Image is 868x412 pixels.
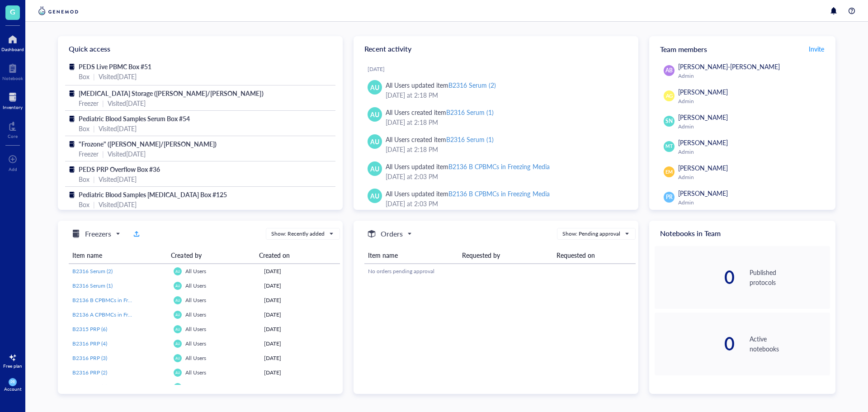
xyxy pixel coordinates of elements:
div: [DATE] at 2:18 PM [386,90,624,100]
div: [DATE] [264,282,336,290]
span: [PERSON_NAME] [678,113,728,122]
div: [DATE] [264,325,336,333]
a: B2136 B CPBMCs in Freezing Media [72,296,166,304]
div: Admin [678,98,826,105]
div: Box [79,71,90,81]
div: Active notebooks [750,334,830,354]
span: G [10,6,15,17]
div: B2316 Serum (2) [448,81,496,90]
span: B2315 PRP (6) [72,325,107,333]
div: | [102,98,104,108]
div: Visited [DATE] [99,199,137,209]
div: Visited [DATE] [99,71,137,81]
span: AU [175,269,180,273]
span: Pediatric Blood Samples Serum Box #54 [79,114,190,123]
span: AU [370,109,379,119]
span: AU [370,82,379,92]
div: Visited [DATE] [108,98,146,108]
div: All Users updated item [386,80,496,90]
div: All Users updated item [386,161,550,171]
div: B2136 B CPBMCs in Freezing Media [448,162,549,171]
div: [DATE] at 2:18 PM [386,144,624,154]
div: No orders pending approval [368,267,632,275]
div: | [93,71,95,81]
div: [DATE] [368,66,631,73]
span: PEDS PRP Overflow Box #36 [79,165,160,174]
div: Admin [678,72,826,80]
a: AUAll Users updated itemB2136 B CPBMCs in Freezing Media[DATE] at 2:03 PM [361,185,631,212]
a: B2316 PRP (1) [72,383,166,391]
th: Item name [69,247,167,264]
div: All Users updated item [386,189,550,199]
th: Requested by [458,247,552,264]
a: B2136 A CPBMCs in Freezing Media [72,311,166,319]
div: Quick access [58,36,343,62]
span: B2316 Serum (2) [72,267,113,275]
div: [DATE] [264,383,336,391]
div: Freezer [79,98,99,108]
div: Inventory [3,104,23,110]
span: AU [175,327,180,331]
span: Pediatric Blood Samples [MEDICAL_DATA] Box #125 [79,190,227,199]
span: All Users [185,296,206,304]
div: Admin [678,174,826,181]
span: All Users [185,369,206,376]
span: AU [370,137,379,147]
span: [PERSON_NAME]-[PERSON_NAME] [678,62,780,71]
div: 0 [655,268,735,286]
a: B2316 PRP (4) [72,340,166,348]
div: Show: Recently added [271,230,325,238]
a: B2316 Serum (2) [72,267,166,275]
span: All Users [185,267,206,275]
div: Account [4,386,22,392]
span: MT [665,143,672,150]
span: All Users [185,325,206,333]
div: [DATE] [264,267,336,275]
div: [DATE] [264,354,336,362]
span: B2136 A CPBMCs in Freezing Media [72,311,159,318]
span: AU [175,313,180,317]
span: [PERSON_NAME] [678,163,728,172]
a: AUAll Users updated itemB2136 B CPBMCs in Freezing Media[DATE] at 2:03 PM [361,158,631,185]
div: [DATE] [264,340,336,348]
div: Freezer [79,149,99,159]
span: AU [175,284,180,288]
th: Item name [364,247,458,264]
div: | [93,123,95,133]
button: Invite [808,42,825,56]
div: | [93,199,95,209]
div: Free plan [3,363,22,369]
span: All Users [185,311,206,318]
span: B2136 B CPBMCs in Freezing Media [72,296,159,304]
div: [DATE] [264,311,336,319]
div: B2316 Serum (1) [446,135,494,144]
div: [DATE] [264,369,336,377]
span: B2316 PRP (2) [72,369,107,376]
span: [PERSON_NAME] [678,87,728,96]
span: B2316 PRP (1) [72,383,107,391]
div: Recent activity [354,36,638,62]
div: Admin [678,199,826,206]
h5: Orders [381,228,403,239]
img: genemod-logo [36,5,80,16]
span: [MEDICAL_DATA] Storage ([PERSON_NAME]/[PERSON_NAME]) [79,89,264,98]
div: Add [9,166,17,172]
a: B2316 Serum (1) [72,282,166,290]
div: Visited [DATE] [99,174,137,184]
div: Box [79,199,90,209]
div: All Users created item [386,107,494,117]
span: All Users [185,354,206,362]
span: AU [175,356,180,360]
span: AU [370,191,379,201]
span: [PERSON_NAME] [678,189,728,198]
div: 0 [655,335,735,353]
div: [DATE] [264,296,336,304]
div: All Users created item [386,134,494,144]
a: AUAll Users created itemB2316 Serum (1)[DATE] at 2:18 PM [361,104,631,131]
div: Admin [678,148,826,156]
th: Created by [167,247,255,264]
a: B2316 PRP (3) [72,354,166,362]
th: Created on [255,247,333,264]
a: Notebook [2,61,23,81]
